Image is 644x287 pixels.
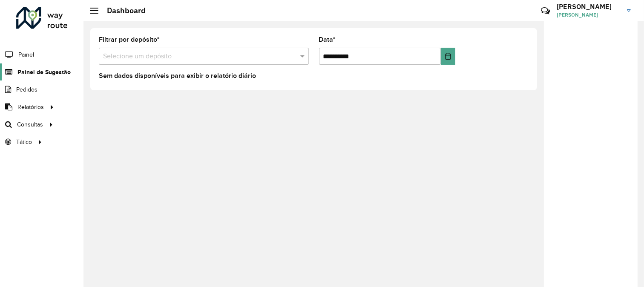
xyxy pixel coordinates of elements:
label: Filtrar por depósito [99,34,160,45]
span: Consultas [17,120,43,129]
span: Tático [16,138,32,146]
span: Pedidos [16,85,37,94]
button: Choose Date [441,48,455,65]
h2: Dashboard [98,6,146,15]
span: Relatórios [17,103,44,112]
h3: [PERSON_NAME] [557,3,621,11]
label: Sem dados disponíveis para exibir o relatório diário [99,71,256,81]
a: Contato Rápido [536,2,555,20]
label: Data [319,34,336,45]
span: [PERSON_NAME] [557,11,621,19]
span: Painel de Sugestão [17,68,71,77]
span: Painel [18,50,34,59]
